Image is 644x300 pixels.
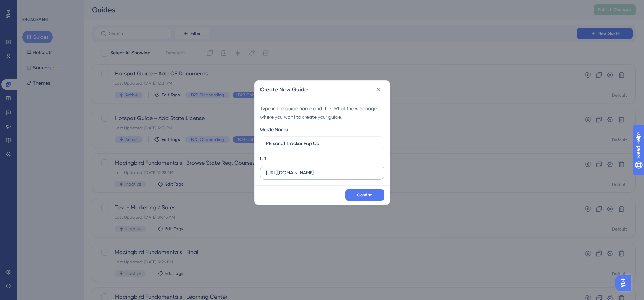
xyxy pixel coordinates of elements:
span: Need Help? [16,2,44,10]
h2: Create New Guide [260,85,308,94]
input: How to Create [266,140,378,147]
div: URL [260,155,269,163]
iframe: UserGuiding AI Assistant Launcher [615,272,636,293]
input: https://www.example.com [266,169,378,177]
div: Type in the guide name and the URL of the webpage, where you want to create your guide. [260,104,384,121]
div: Guide Name [260,125,288,134]
span: Confirm [357,192,372,198]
